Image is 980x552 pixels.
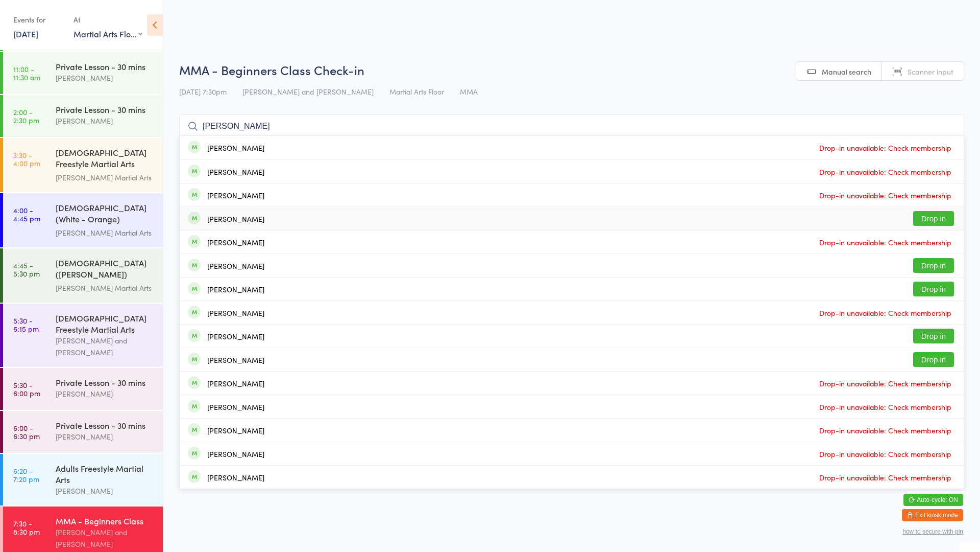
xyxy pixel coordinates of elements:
[3,138,163,192] a: 3:30 -4:00 pm[DEMOGRAPHIC_DATA] Freestyle Martial Arts (Little Heroes)[PERSON_NAME] Martial Arts
[56,257,154,282] div: [DEMOGRAPHIC_DATA] ([PERSON_NAME]) Freestyle Martial Arts
[56,431,154,443] div: [PERSON_NAME]
[56,115,154,127] div: [PERSON_NAME]
[817,446,954,462] span: Drop-in unavailable: Check membership
[56,377,154,388] div: Private Lesson - 30 mins
[817,164,954,179] span: Drop-in unavailable: Check membership
[179,114,964,138] input: Search
[207,426,264,434] div: [PERSON_NAME]
[3,52,163,94] a: 11:00 -11:30 amPrivate Lesson - 30 mins[PERSON_NAME]
[207,215,264,223] div: [PERSON_NAME]
[13,519,40,536] time: 7:30 - 8:30 pm
[207,144,264,152] div: [PERSON_NAME]
[56,61,154,72] div: Private Lesson - 30 mins
[207,450,264,458] div: [PERSON_NAME]
[207,285,264,293] div: [PERSON_NAME]
[817,399,954,415] span: Drop-in unavailable: Check membership
[3,193,163,247] a: 4:00 -4:45 pm[DEMOGRAPHIC_DATA] (White - Orange) Freestyle Martial Arts[PERSON_NAME] Martial Arts
[13,316,39,333] time: 5:30 - 6:15 pm
[3,454,163,505] a: 6:20 -7:20 pmAdults Freestyle Martial Arts[PERSON_NAME]
[56,335,154,358] div: [PERSON_NAME] and [PERSON_NAME]
[207,238,264,246] div: [PERSON_NAME]
[13,151,40,167] time: 3:30 - 4:00 pm
[817,305,954,320] span: Drop-in unavailable: Check membership
[913,352,954,367] button: Drop in
[207,473,264,481] div: [PERSON_NAME]
[207,403,264,411] div: [PERSON_NAME]
[56,172,154,183] div: [PERSON_NAME] Martial Arts
[56,515,154,526] div: MMA - Beginners Class
[908,66,953,77] span: Scanner input
[56,104,154,115] div: Private Lesson - 30 mins
[13,467,39,483] time: 6:20 - 7:20 pm
[73,11,142,28] div: At
[13,108,39,124] time: 2:00 - 2:30 pm
[3,368,163,410] a: 5:30 -6:00 pmPrivate Lesson - 30 mins[PERSON_NAME]
[3,411,163,453] a: 6:00 -6:30 pmPrivate Lesson - 30 mins[PERSON_NAME]
[56,282,154,294] div: [PERSON_NAME] Martial Arts
[13,424,40,440] time: 6:00 - 6:30 pm
[56,388,154,400] div: [PERSON_NAME]
[207,191,264,199] div: [PERSON_NAME]
[13,206,40,222] time: 4:00 - 4:45 pm
[73,28,142,39] div: Martial Arts Floor
[56,485,154,497] div: [PERSON_NAME]
[13,65,40,81] time: 11:00 - 11:30 am
[56,72,154,84] div: [PERSON_NAME]
[56,227,154,239] div: [PERSON_NAME] Martial Arts
[179,86,227,97] span: [DATE] 7:30pm
[3,304,163,367] a: 5:30 -6:15 pm[DEMOGRAPHIC_DATA] Freestyle Martial Arts[PERSON_NAME] and [PERSON_NAME]
[207,168,264,176] div: [PERSON_NAME]
[207,309,264,317] div: [PERSON_NAME]
[207,332,264,340] div: [PERSON_NAME]
[817,188,954,203] span: Drop-in unavailable: Check membership
[913,258,954,273] button: Drop in
[56,420,154,431] div: Private Lesson - 30 mins
[913,211,954,226] button: Drop in
[817,423,954,438] span: Drop-in unavailable: Check membership
[817,376,954,391] span: Drop-in unavailable: Check membership
[56,463,154,485] div: Adults Freestyle Martial Arts
[817,470,954,485] span: Drop-in unavailable: Check membership
[13,28,38,39] a: [DATE]
[13,261,40,278] time: 4:45 - 5:30 pm
[13,11,63,28] div: Events for
[913,329,954,343] button: Drop in
[179,61,964,78] h2: MMA - Beginners Class Check-in
[13,381,40,397] time: 5:30 - 6:00 pm
[56,312,154,335] div: [DEMOGRAPHIC_DATA] Freestyle Martial Arts
[902,528,963,535] button: how to secure with pin
[903,494,963,506] button: Auto-cycle: ON
[207,356,264,364] div: [PERSON_NAME]
[207,262,264,270] div: [PERSON_NAME]
[56,202,154,227] div: [DEMOGRAPHIC_DATA] (White - Orange) Freestyle Martial Arts
[56,526,154,550] div: [PERSON_NAME] and [PERSON_NAME]
[460,86,478,97] span: MMA
[902,509,963,521] button: Exit kiosk mode
[242,86,374,97] span: [PERSON_NAME] and [PERSON_NAME]
[822,66,871,77] span: Manual search
[3,248,163,303] a: 4:45 -5:30 pm[DEMOGRAPHIC_DATA] ([PERSON_NAME]) Freestyle Martial Arts[PERSON_NAME] Martial Arts
[207,379,264,387] div: [PERSON_NAME]
[817,140,954,155] span: Drop-in unavailable: Check membership
[56,147,154,172] div: [DEMOGRAPHIC_DATA] Freestyle Martial Arts (Little Heroes)
[817,235,954,250] span: Drop-in unavailable: Check membership
[3,95,163,137] a: 2:00 -2:30 pmPrivate Lesson - 30 mins[PERSON_NAME]
[913,282,954,296] button: Drop in
[389,86,444,97] span: Martial Arts Floor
